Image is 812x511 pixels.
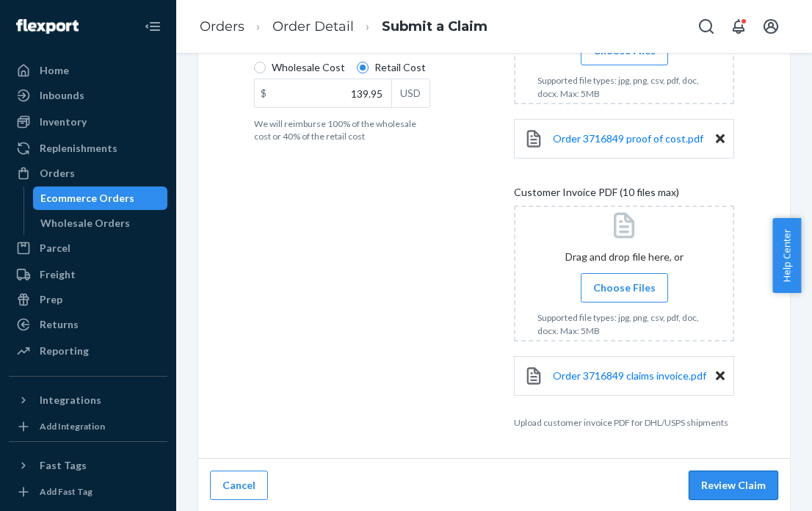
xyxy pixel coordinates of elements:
div: Ecommerce Orders [40,191,134,206]
span: Order 3716849 proof of cost.pdf [553,132,703,145]
img: Flexport logo [16,19,79,34]
input: Wholesale Cost [254,62,266,73]
a: Orders [9,162,167,185]
button: Open notifications [724,12,753,41]
button: Open account menu [756,12,786,41]
p: We will reimburse 100% of the wholesale cost or 40% of the retail cost [254,117,430,142]
button: Fast Tags [9,454,167,477]
a: Order Detail [272,18,354,35]
div: Freight [40,267,76,282]
div: $ [255,79,272,107]
div: Parcel [40,241,70,255]
a: Order 3716849 claims invoice.pdf [553,369,706,383]
span: Retail Cost [374,60,426,75]
a: Prep [9,288,167,311]
a: Inventory [9,110,167,134]
button: Integrations [9,388,167,412]
a: Add Fast Tag [9,483,167,501]
a: Freight [9,263,167,286]
a: Add Integration [9,418,167,435]
div: Returns [40,317,79,332]
div: Prep [40,292,62,307]
div: Orders [40,166,75,181]
a: Submit a Claim [382,18,487,35]
div: Fast Tags [40,458,87,473]
div: Wholesale Orders [40,216,130,231]
a: Order 3716849 proof of cost.pdf [553,131,703,146]
p: Upload customer invoice PDF for DHL/USPS shipments [514,416,734,429]
span: Choose Files [593,280,656,295]
a: Replenishments [9,137,167,160]
a: Parcel [9,236,167,260]
span: Order 3716849 claims invoice.pdf [553,369,706,382]
span: Customer Invoice PDF (10 files max) [514,185,679,206]
a: Orders [200,18,244,35]
a: Wholesale Orders [33,211,168,235]
a: Ecommerce Orders [33,186,168,210]
input: Retail Cost [357,62,369,73]
ol: breadcrumbs [188,5,499,48]
div: USD [391,79,429,107]
button: Open Search Box [692,12,721,41]
div: Add Integration [40,420,105,432]
input: $USD [255,79,391,107]
button: Review Claim [689,471,778,500]
div: Integrations [40,393,101,407]
span: Wholesale Cost [272,60,345,75]
a: Home [9,59,167,82]
button: Close Navigation [138,12,167,41]
div: Reporting [40,344,89,358]
div: Home [40,63,69,78]
button: Cancel [210,471,268,500]
div: Add Fast Tag [40,485,93,498]
div: Inbounds [40,88,84,103]
a: Returns [9,313,167,336]
div: Replenishments [40,141,117,156]
a: Inbounds [9,84,167,107]
a: Reporting [9,339,167,363]
div: Inventory [40,115,87,129]
button: Help Center [772,218,801,293]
